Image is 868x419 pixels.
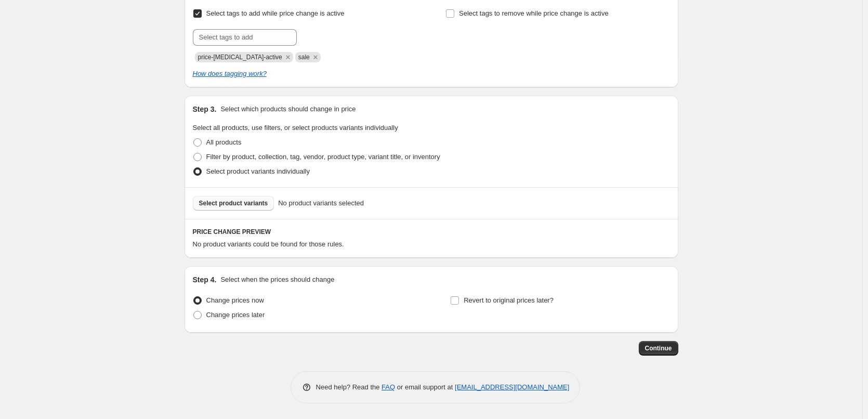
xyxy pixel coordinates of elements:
span: Select all products, use filters, or select products variants individually [193,124,398,132]
span: Need help? Read the [316,383,382,391]
span: Select product variants [199,199,268,207]
button: Select product variants [193,196,274,211]
span: Change prices later [206,311,265,319]
h2: Step 3. [193,104,217,114]
h2: Step 4. [193,274,217,285]
span: sale [298,54,310,61]
span: Filter by product, collection, tag, vendor, product type, variant title, or inventory [206,153,440,161]
h6: PRICE CHANGE PREVIEW [193,228,670,236]
button: Remove sale [311,53,320,62]
input: Select tags to add [193,29,297,46]
a: FAQ [382,383,395,391]
span: Select product variants individually [206,167,310,175]
span: Revert to original prices later? [464,296,554,304]
a: [EMAIL_ADDRESS][DOMAIN_NAME] [455,383,569,391]
span: No product variants selected [278,198,364,208]
span: or email support at [395,383,455,391]
p: Select when the prices should change [220,274,334,285]
button: Continue [639,341,678,356]
button: Remove price-change-job-active [283,53,293,62]
a: How does tagging work? [193,70,267,77]
span: All products [206,138,242,146]
span: No product variants could be found for those rules. [193,240,344,248]
span: Continue [645,344,672,352]
span: price-change-job-active [198,54,282,61]
span: Select tags to add while price change is active [206,9,345,17]
span: Change prices now [206,296,264,304]
span: Select tags to remove while price change is active [459,9,609,17]
p: Select which products should change in price [220,104,356,114]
